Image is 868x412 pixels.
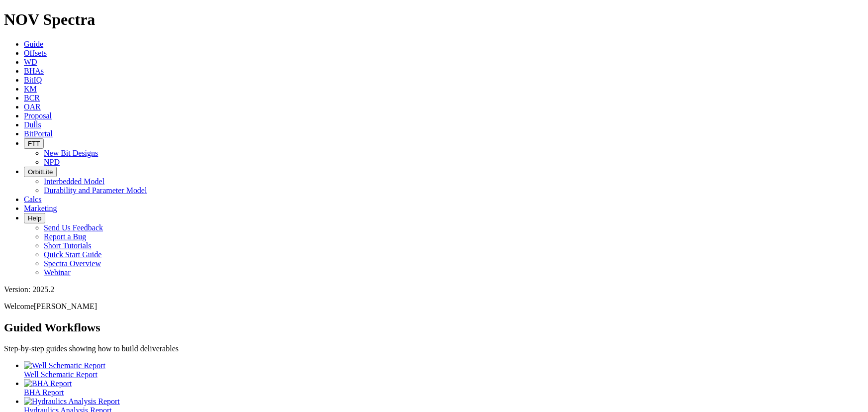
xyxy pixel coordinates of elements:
a: Spectra Overview [44,259,101,268]
a: OAR [24,103,41,111]
span: BHA Report [24,388,64,397]
a: NPD [44,158,60,166]
p: Welcome [4,302,864,311]
a: BitPortal [24,129,53,138]
img: Well Schematic Report [24,361,105,370]
button: FTT [24,138,44,149]
h1: NOV Spectra [4,10,864,29]
h2: Guided Workflows [4,321,864,334]
a: Calcs [24,195,42,204]
a: Short Tutorials [44,241,92,250]
img: Hydraulics Analysis Report [24,397,120,406]
a: Webinar [44,268,71,277]
span: Help [28,214,41,222]
a: Report a Bug [44,232,86,241]
a: Marketing [24,204,57,212]
a: Quick Start Guide [44,250,101,259]
a: Interbedded Model [44,177,104,186]
a: Send Us Feedback [44,223,103,232]
a: Proposal [24,111,52,120]
a: BCR [24,94,40,102]
img: BHA Report [24,379,72,388]
a: BHA Report BHA Report [24,379,864,397]
a: Well Schematic Report Well Schematic Report [24,361,864,379]
span: FTT [28,140,40,147]
a: Durability and Parameter Model [44,186,147,195]
button: Help [24,213,45,223]
a: Offsets [24,49,47,57]
a: Guide [24,40,43,48]
span: Well Schematic Report [24,370,97,379]
button: OrbitLite [24,167,57,177]
a: BHAs [24,67,44,75]
a: WD [24,58,37,66]
p: Step-by-step guides showing how to build deliverables [4,344,864,353]
span: [PERSON_NAME] [34,302,97,310]
a: BitIQ [24,76,42,84]
a: KM [24,85,37,93]
div: Version: 2025.2 [4,285,864,294]
span: OrbitLite [28,168,53,176]
a: New Bit Designs [44,149,98,157]
a: Dulls [24,120,41,129]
